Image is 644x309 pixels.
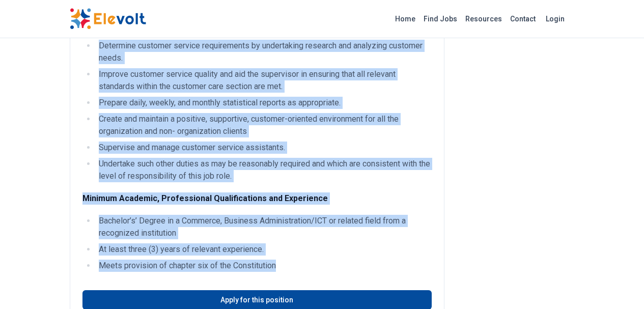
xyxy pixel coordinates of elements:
li: Determine customer service requirements by undertaking research and analyzing customer needs. [96,40,432,64]
li: Create and maintain a positive, supportive, customer-oriented environment for all the organizatio... [96,113,432,137]
li: Meets provision of chapter six of the Constitution [96,260,432,272]
a: Contact [506,11,540,27]
a: Find Jobs [419,11,461,27]
li: Improve customer service quality and aid the supervisor in ensuring that all relevant standards w... [96,68,432,93]
li: At least three (3) years of relevant experience. [96,243,432,256]
a: Home [391,11,419,27]
li: Undertake such other duties as may be reasonably required and which are consistent with the level... [96,158,432,182]
img: Elevolt [70,8,146,30]
li: Supervise and manage customer service assistants. [96,142,432,154]
iframe: Chat Widget [593,260,644,309]
strong: Minimum Academic, Professional Qualifications and Experience [82,193,328,203]
a: Login [540,9,571,29]
a: Resources [461,11,506,27]
li: Prepare daily, weekly, and monthly statistical reports as appropriate. [96,97,432,109]
li: Bachelor’s’ Degree in a Commerce, Business Administration/ICT or related field from a recognized ... [96,215,432,239]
